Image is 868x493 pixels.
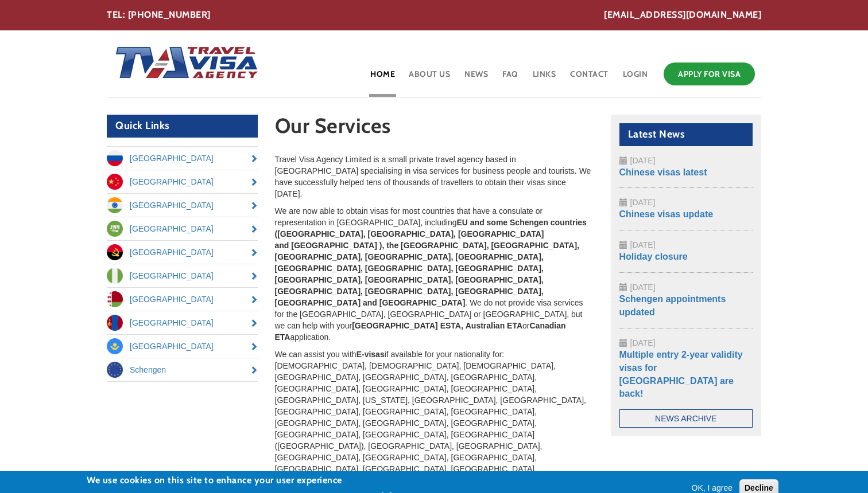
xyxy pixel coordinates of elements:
a: [GEOGRAPHIC_DATA] [107,264,258,287]
a: Multiple entry 2-year validity visas for [GEOGRAPHIC_DATA] are back! [619,350,743,399]
a: [GEOGRAPHIC_DATA] [107,335,258,358]
a: [GEOGRAPHIC_DATA] [107,147,258,170]
span: [DATE] [630,240,656,249]
h2: Latest News [619,123,753,146]
img: Home [107,35,259,92]
h1: Our Services [275,115,594,143]
a: About Us [408,60,451,97]
a: Schengen [107,358,258,381]
a: [GEOGRAPHIC_DATA] [107,194,258,217]
a: FAQ [501,60,520,97]
p: We are now able to obtain visas for most countries that have a consulate or representation in [GE... [275,205,594,343]
strong: [GEOGRAPHIC_DATA] [352,321,438,330]
strong: EU and some Schengen countries ([GEOGRAPHIC_DATA], [GEOGRAPHIC_DATA], [GEOGRAPHIC_DATA] and [GEOG... [275,218,587,307]
strong: E-visas [356,350,385,359]
a: News [463,60,489,97]
a: [GEOGRAPHIC_DATA] [107,311,258,334]
a: [EMAIL_ADDRESS][DOMAIN_NAME] [604,9,761,22]
p: Travel Visa Agency Limited is a small private travel agency based in [GEOGRAPHIC_DATA] specialisi... [275,154,594,199]
a: [GEOGRAPHIC_DATA] [107,170,258,193]
a: Links [532,60,557,97]
a: News Archive [619,409,753,428]
a: Home [369,60,396,97]
span: [DATE] [630,283,656,292]
strong: ESTA, [440,321,463,330]
a: Apply for Visa [664,62,755,85]
span: [DATE] [630,338,656,347]
a: Schengen appointments updated [619,294,726,317]
h2: We use cookies on this site to enhance your user experience [87,474,396,487]
strong: Australian ETA [466,321,522,330]
a: [GEOGRAPHIC_DATA] [107,241,258,264]
a: [GEOGRAPHIC_DATA] [107,217,258,240]
span: [DATE] [630,198,656,207]
div: TEL: [PHONE_NUMBER] [107,9,761,22]
a: Contact [569,60,610,97]
span: [DATE] [630,156,656,165]
a: Chinese visas latest [619,167,707,177]
a: Login [622,60,649,97]
a: Chinese visas update [619,209,714,219]
a: Holiday closure [619,252,688,261]
a: [GEOGRAPHIC_DATA] [107,288,258,311]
